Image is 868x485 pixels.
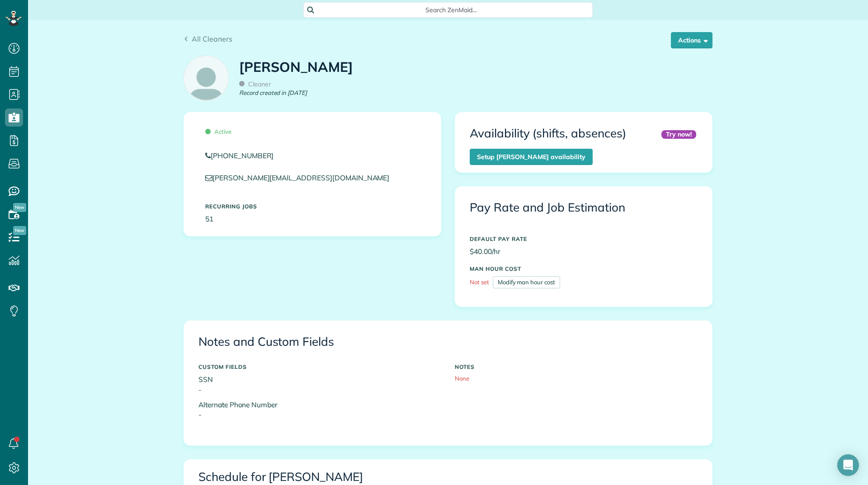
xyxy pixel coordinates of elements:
h1: [PERSON_NAME] [239,60,353,75]
h5: CUSTOM FIELDS [198,364,441,370]
a: [PHONE_NUMBER] [205,151,420,161]
h3: Availability (shifts, absences) [470,127,626,140]
div: Try now! [661,130,696,139]
h3: Schedule for [PERSON_NAME] [198,471,698,484]
p: 51 [205,214,420,224]
h5: MAN HOUR COST [470,266,698,272]
span: All Cleaners [192,34,232,43]
span: None [455,375,469,382]
span: New [13,203,26,212]
span: New [13,226,26,235]
a: [PERSON_NAME][EMAIL_ADDRESS][DOMAIN_NAME] [205,173,398,182]
p: $40.00/hr [470,246,698,257]
h3: Notes and Custom Fields [198,335,698,348]
div: Open Intercom Messenger [837,454,859,476]
img: employee_icon-c2f8239691d896a72cdd9dc41cfb7b06f9d69bdd837a2ad469be8ff06ab05b5f.png [184,56,228,100]
h5: Recurring Jobs [205,203,420,209]
em: Record created in [DATE] [239,89,307,97]
span: Not set [470,278,489,286]
h3: Pay Rate and Job Estimation [470,201,698,214]
h5: DEFAULT PAY RATE [470,236,698,242]
a: Modify man hour cost [493,276,560,288]
a: Setup [PERSON_NAME] availability [470,149,593,165]
p: Alternate Phone Number - [198,400,441,420]
button: Actions [671,32,712,48]
a: All Cleaners [184,33,232,44]
p: SSN - [198,374,441,395]
span: Active [205,128,231,135]
h5: NOTES [455,364,698,370]
span: Cleaner [239,80,271,88]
